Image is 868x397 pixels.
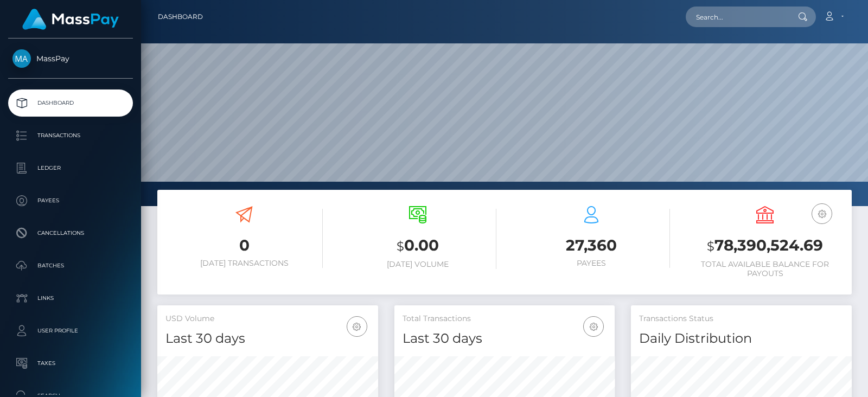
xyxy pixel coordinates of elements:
[12,193,129,209] p: Payees
[12,49,31,68] img: MassPay
[403,329,607,348] h4: Last 30 days
[397,239,404,254] small: $
[165,329,370,348] h4: Last 30 days
[339,235,496,257] h3: 0.00
[12,95,129,111] p: Dashboard
[403,313,607,324] h5: Total Transactions
[707,239,714,254] small: $
[165,259,323,268] h6: [DATE] Transactions
[8,317,133,344] a: User Profile
[686,7,788,27] input: Search...
[12,160,129,176] p: Ledger
[513,259,670,268] h6: Payees
[8,89,133,117] a: Dashboard
[12,127,129,144] p: Transactions
[12,258,129,274] p: Batches
[12,355,129,372] p: Taxes
[12,323,129,339] p: User Profile
[8,285,133,312] a: Links
[158,5,203,28] a: Dashboard
[8,252,133,279] a: Batches
[8,54,133,63] span: MassPay
[22,9,119,30] img: MassPay Logo
[686,260,844,278] h6: Total Available Balance for Payouts
[165,235,323,256] h3: 0
[8,350,133,377] a: Taxes
[8,122,133,149] a: Transactions
[12,225,129,241] p: Cancellations
[639,329,844,348] h4: Daily Distribution
[8,187,133,214] a: Payees
[12,290,129,306] p: Links
[639,313,844,324] h5: Transactions Status
[513,235,670,256] h3: 27,360
[165,313,370,324] h5: USD Volume
[8,155,133,182] a: Ledger
[339,260,496,269] h6: [DATE] Volume
[686,235,844,257] h3: 78,390,524.69
[8,220,133,247] a: Cancellations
